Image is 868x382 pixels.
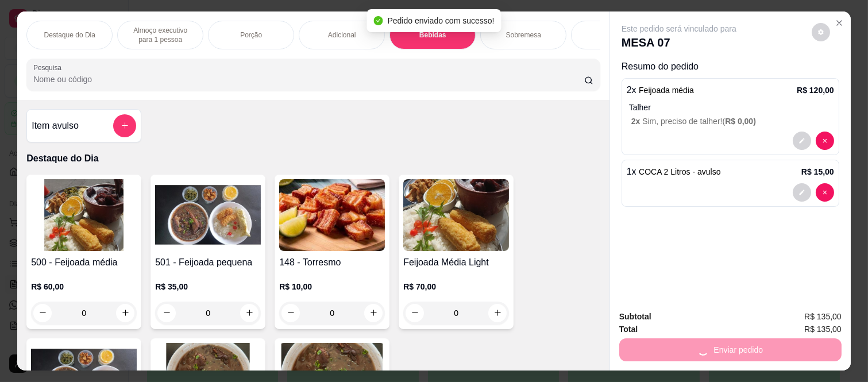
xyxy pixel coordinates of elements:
button: decrease-product-quantity [281,304,300,322]
span: Pedido enviado com sucesso! [388,16,495,25]
h4: Item avulso [32,119,79,133]
button: decrease-product-quantity [816,132,834,150]
p: R$ 35,00 [155,281,261,292]
p: R$ 10,00 [279,281,385,292]
span: 2 x [631,117,642,126]
p: 2 x [627,83,694,97]
p: Bebidas [419,30,446,40]
span: check-circle [374,16,383,25]
p: 1 x [627,165,721,179]
strong: Subtotal [619,312,651,321]
p: Sim, preciso de talher! ( [631,115,834,127]
h4: Feijoada Média Light [403,256,509,269]
span: Feijoada média [639,86,694,95]
p: Porção [240,30,262,40]
p: Adicional [328,30,356,40]
p: Destaque do Dia [26,152,600,165]
p: Este pedido será vinculado para [622,23,736,34]
p: R$ 70,00 [403,281,509,292]
p: R$ 60,00 [31,281,137,292]
img: product-image [155,179,261,251]
p: Destaque do Dia [44,30,95,40]
p: R$ 120,00 [797,84,834,96]
p: Sobremesa [506,30,541,40]
button: increase-product-quantity [488,304,507,322]
button: add-separate-item [113,114,136,137]
span: R$ 135,00 [804,310,842,323]
img: product-image [279,179,385,251]
p: Almoço executivo para 1 pessoa [127,26,194,44]
button: decrease-product-quantity [406,304,424,322]
span: R$ 0,00 ) [725,117,756,126]
span: R$ 135,00 [804,323,842,335]
span: COCA 2 Litros - avulso [639,167,720,176]
img: product-image [31,179,137,251]
p: R$ 15,00 [801,166,834,178]
h4: 500 - Feijoada média [31,256,137,269]
img: product-image [403,179,509,251]
input: Pesquisa [33,74,584,85]
button: increase-product-quantity [364,304,383,322]
p: MESA 07 [622,34,736,51]
p: Resumo do pedido [622,60,839,74]
label: Pesquisa [33,63,65,72]
button: decrease-product-quantity [812,23,830,41]
button: Close [830,14,848,32]
h4: 501 - Feijoada pequena [155,256,261,269]
button: decrease-product-quantity [816,183,834,202]
strong: Total [619,325,638,334]
p: Talher [629,102,834,113]
button: decrease-product-quantity [793,132,811,150]
h4: 148 - Torresmo [279,256,385,269]
button: decrease-product-quantity [793,183,811,202]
